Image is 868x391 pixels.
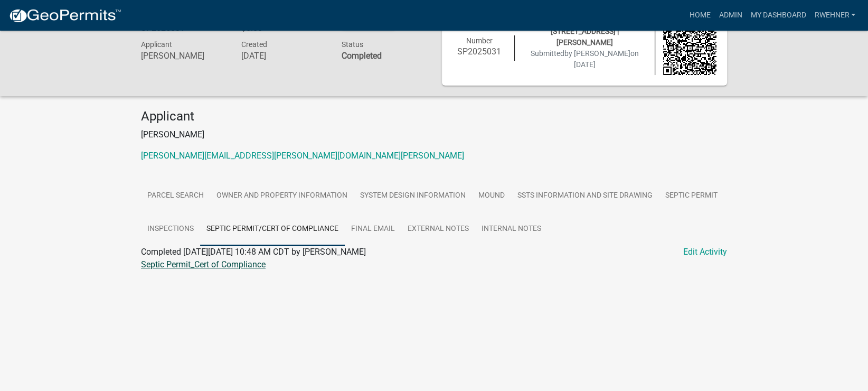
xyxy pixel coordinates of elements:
a: Septic Permit/Cert of Compliance [200,212,345,246]
span: Number [466,36,493,45]
span: Completed [DATE][DATE] 10:48 AM CDT by [PERSON_NAME] [141,247,366,257]
a: Inspections [141,212,200,246]
span: Created [241,40,267,49]
a: Owner and Property Information [210,179,354,213]
a: Edit Activity [683,246,727,258]
a: Mound [472,179,511,213]
a: [PERSON_NAME][EMAIL_ADDRESS][PERSON_NAME][DOMAIN_NAME][PERSON_NAME] [141,151,464,161]
span: Status [342,40,363,49]
a: My Dashboard [746,5,810,25]
a: Parcel search [141,179,210,213]
a: External Notes [401,212,475,246]
strong: Completed [342,51,382,61]
span: Submitted on [DATE] [531,49,639,69]
a: Home [685,5,714,25]
a: Septic Permit_Cert of Compliance [141,259,266,269]
a: Internal Notes [475,212,548,246]
h6: [PERSON_NAME] [141,51,225,61]
p: [PERSON_NAME] [141,128,727,141]
h6: SP2025031 [452,46,506,57]
img: QR code [663,21,717,75]
a: Septic Permit [659,179,724,213]
h6: [DATE] [241,51,326,61]
h4: Applicant [141,109,727,124]
span: by [PERSON_NAME] [564,49,630,58]
span: Applicant [141,40,172,49]
a: Final Email [345,212,401,246]
a: System Design Information [354,179,472,213]
a: SSTS Information and Site Drawing [511,179,659,213]
a: Admin [714,5,746,25]
a: rwehner [810,5,860,25]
